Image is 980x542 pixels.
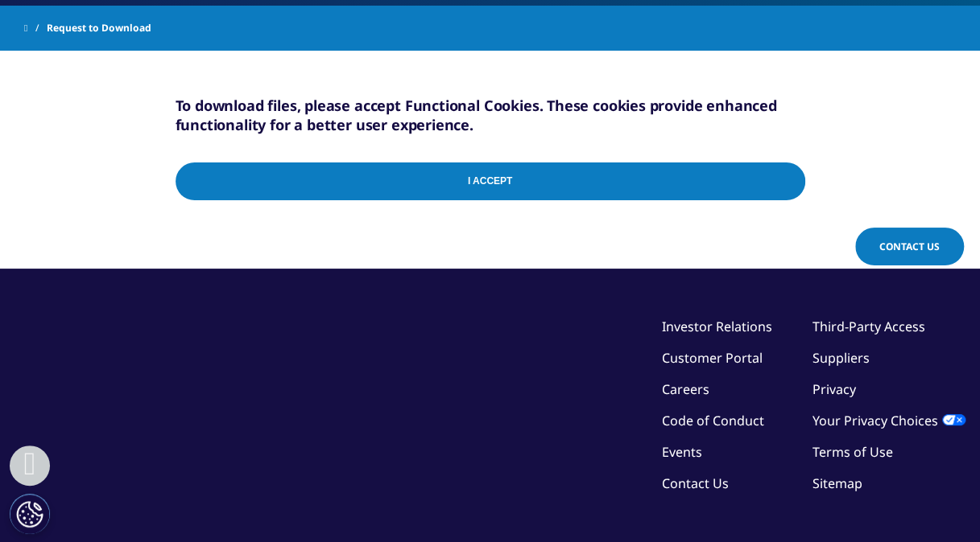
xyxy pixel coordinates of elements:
[662,318,772,335] a: Investor Relations
[855,228,964,265] a: Contact Us
[662,380,709,398] a: Careers
[662,474,729,492] a: Contact Us
[10,494,50,534] button: Cookies Settings
[47,14,151,43] span: Request to Download
[813,318,925,335] a: Third-Party Access
[813,349,870,367] a: Suppliers
[879,240,940,253] span: Contact Us
[813,443,893,461] a: Terms of Use
[662,412,764,429] a: Code of Conduct
[176,96,805,134] h5: To download files, please accept Functional Cookies. These cookies provide enhanced functionality...
[813,412,966,429] a: Your Privacy Choices
[662,443,702,461] a: Events
[176,162,805,200] input: I Accept
[813,474,862,492] a: Sitemap
[662,349,763,367] a: Customer Portal
[813,380,856,398] a: Privacy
